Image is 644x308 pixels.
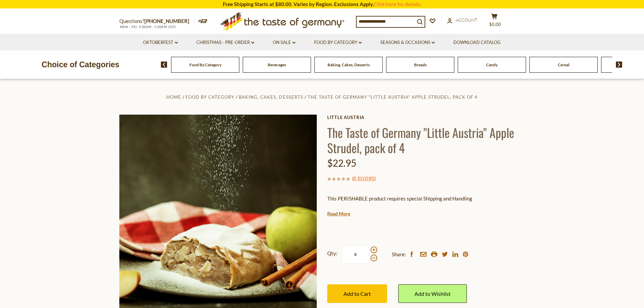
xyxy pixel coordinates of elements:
[327,194,525,203] p: This PERISHABLE product requires special Shipping and Handling
[186,94,234,100] a: Food By Category
[398,284,467,303] a: Add to Wishlist
[239,94,303,100] a: Baking, Cakes, Desserts
[328,62,370,67] a: Baking, Cakes, Desserts
[119,25,177,29] span: MON - FRI, 9:00AM - 5:00PM (EST)
[334,208,525,216] li: We will ship this product in heat-protective packaging and ice.
[342,245,369,264] input: Qty:
[327,284,387,303] button: Add to Cart
[327,210,350,217] a: Read More
[354,175,374,182] a: 0 Reviews
[558,62,569,67] a: Cereal
[314,39,362,46] a: Food By Category
[166,94,181,100] a: Home
[374,1,422,7] a: Click here for details.
[352,175,376,182] span: ( )
[616,62,622,68] img: next arrow
[273,39,295,46] a: On Sale
[327,157,356,169] span: $22.95
[453,39,501,46] a: Download Catalog
[447,17,477,24] a: Account
[327,115,525,120] a: little austria
[327,125,525,155] h1: The Taste of Germany "Little Austria" Apple Strudel, pack of 4
[308,94,478,100] a: The Taste of Germany "Little Austria" Apple Strudel, pack of 4
[484,13,505,30] button: $0.00
[161,62,167,68] img: previous arrow
[486,62,498,67] a: Candy
[327,249,337,258] strong: Qty:
[414,62,427,67] a: Breads
[189,62,221,67] a: Food By Category
[489,22,501,27] span: $0.00
[119,17,194,26] p: Questions?
[196,39,254,46] a: Christmas - PRE-ORDER
[143,39,178,46] a: Oktoberfest
[380,39,435,46] a: Seasons & Occasions
[268,62,286,67] a: Beverages
[144,18,189,24] a: [PHONE_NUMBER]
[456,17,477,23] span: Account
[343,290,371,297] span: Add to Cart
[392,250,406,259] span: Share:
